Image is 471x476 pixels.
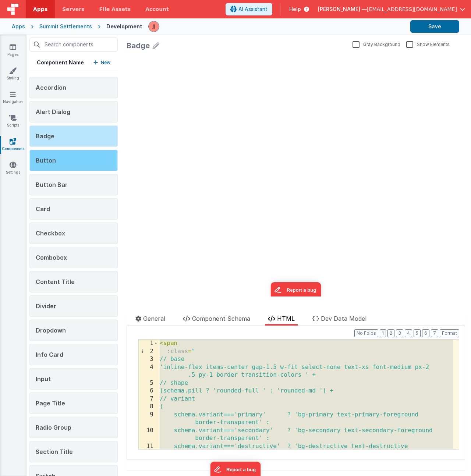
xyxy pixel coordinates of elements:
button: 7 [431,329,438,337]
div: 8 [139,403,158,411]
span: Divider [36,302,56,310]
span: Page Title [36,399,65,407]
span: Accordion [36,84,66,91]
span: Input [36,375,51,383]
div: Summit Settlements [39,23,92,30]
span: AI Assistant [238,6,268,13]
iframe: Marker.io feedback button [144,228,195,244]
label: Show Elements [406,40,450,47]
span: Apps [33,6,47,13]
span: Alert Dialog [36,108,70,116]
button: Save [410,20,459,33]
span: Dropdown [36,327,66,334]
div: 3 [139,355,158,363]
span: Badge [36,132,54,140]
div: 4 [139,363,158,379]
span: Dev Data Model [321,315,366,322]
div: Apps [12,23,25,30]
span: Help [289,6,301,13]
div: 6 [139,387,158,395]
span: Button [36,157,56,164]
span: Combobox [36,254,67,261]
span: File Assets [99,6,131,13]
div: 7 [139,395,158,403]
button: 5 [414,329,421,337]
div: 5 [139,379,158,387]
h5: Component Name [37,59,84,66]
span: Checkbox [36,230,65,237]
button: New [93,59,110,66]
div: 10 [139,427,158,443]
input: Search components [29,38,118,51]
span: Info Card [36,351,63,358]
div: Development [106,23,142,30]
div: Badge [127,40,150,51]
button: 3 [396,329,403,337]
span: General [143,315,165,322]
span: [EMAIL_ADDRESS][DOMAIN_NAME] [367,6,457,13]
button: No Folds [354,329,378,337]
button: 6 [422,329,429,337]
div: 2 [139,348,158,356]
span: [PERSON_NAME] — [318,6,367,13]
img: 67cf703950b6d9cd5ee0aacca227d490 [149,21,159,32]
button: [PERSON_NAME] — [EMAIL_ADDRESS][DOMAIN_NAME] [318,6,465,13]
button: AI Assistant [226,3,272,15]
div: 1 [139,340,158,348]
span: Content Title [36,278,75,285]
span: Card [36,205,50,213]
span: Radio Group [36,424,71,431]
span: HTML [277,315,295,322]
button: 4 [405,329,412,337]
button: 2 [387,329,394,337]
label: Gray Background [353,40,400,47]
span: Section Title [36,448,73,455]
span: Button Bar [36,181,68,188]
button: 1 [380,329,386,337]
div: 11 [139,443,158,458]
p: New [101,59,110,66]
span: Component Schema [192,315,250,322]
button: Format [440,329,459,337]
span: Servers [62,6,84,13]
div: 9 [139,411,158,427]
